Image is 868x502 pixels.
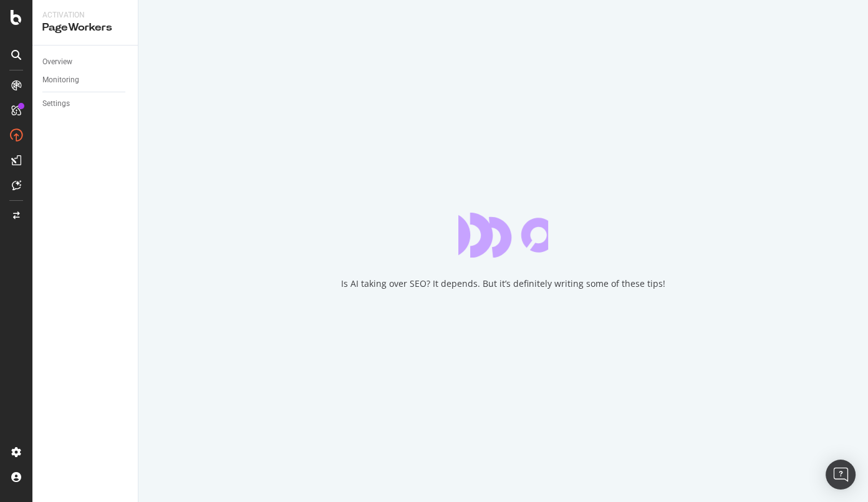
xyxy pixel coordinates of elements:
a: Monitoring [42,74,129,87]
div: Settings [42,97,70,110]
div: PageWorkers [42,21,128,35]
a: Overview [42,56,129,69]
div: Monitoring [42,74,79,87]
div: Activation [42,10,128,21]
div: animation [458,213,548,258]
div: Open Intercom Messenger [826,460,856,490]
a: Settings [42,97,129,110]
div: Overview [42,56,72,69]
div: Is AI taking over SEO? It depends. But it’s definitely writing some of these tips! [341,278,665,290]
